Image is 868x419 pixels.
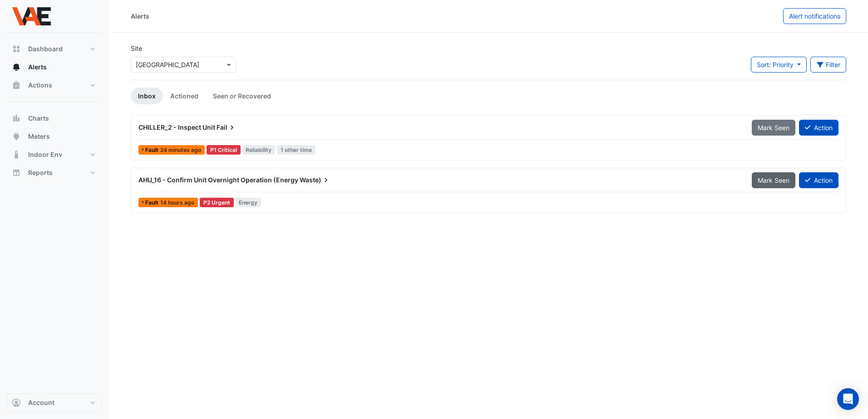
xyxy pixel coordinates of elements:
[28,114,49,123] span: Charts
[160,199,194,206] span: Mon 25-Aug-2025 21:00 AEST
[28,81,52,90] span: Actions
[131,44,142,53] label: Site
[28,168,53,177] span: Reports
[242,145,276,155] span: Reliability
[28,398,54,407] span: Account
[810,57,847,73] button: Filter
[28,150,62,159] span: Indoor Env
[7,127,102,146] button: Meters
[300,175,330,185] span: Waste)
[28,63,47,72] span: Alerts
[7,40,102,58] button: Dashboard
[145,200,160,205] span: Fault
[12,132,21,141] app-icon: Meters
[752,120,795,136] button: Mark Seen
[131,11,149,21] div: Alerts
[783,8,846,24] button: Alert notifications
[217,123,237,132] span: Fail
[751,57,807,73] button: Sort: Priority
[277,145,316,155] span: 1 other time
[160,146,201,153] span: Tue 26-Aug-2025 10:30 AEST
[7,109,102,127] button: Charts
[145,147,160,153] span: Fault
[12,63,21,72] app-icon: Alerts
[7,76,102,94] button: Actions
[138,123,215,131] span: CHILLER_2 - Inspect Unit
[752,172,795,188] button: Mark Seen
[799,172,838,188] button: Action
[7,146,102,164] button: Indoor Env
[12,44,21,54] app-icon: Dashboard
[789,12,840,20] span: Alert notifications
[200,198,234,207] div: P2 Urgent
[12,168,21,177] app-icon: Reports
[757,61,794,68] span: Sort: Priority
[7,394,102,412] button: Account
[28,44,63,54] span: Dashboard
[799,120,838,136] button: Action
[12,114,21,123] app-icon: Charts
[12,150,21,159] app-icon: Indoor Env
[207,145,241,155] div: P1 Critical
[837,388,859,410] div: Open Intercom Messenger
[7,164,102,182] button: Reports
[138,176,298,184] span: AHU_16 - Confirm Unit Overnight Operation (Energy
[163,88,206,104] a: Actioned
[131,88,163,104] a: Inbox
[758,176,789,184] span: Mark Seen
[12,81,21,90] app-icon: Actions
[236,198,261,207] span: Energy
[11,7,52,25] img: Company Logo
[206,88,278,104] a: Seen or Recovered
[28,132,50,141] span: Meters
[7,58,102,76] button: Alerts
[758,124,789,132] span: Mark Seen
